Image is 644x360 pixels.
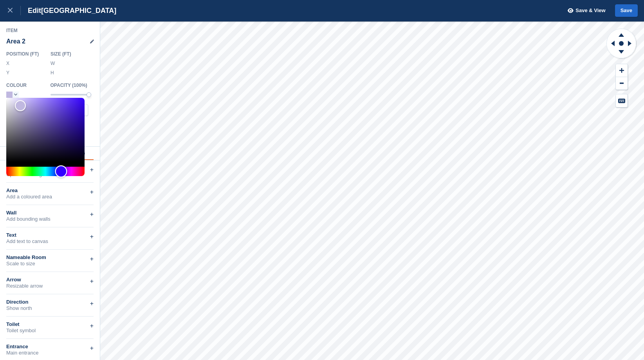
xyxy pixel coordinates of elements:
[6,317,94,339] div: ToiletToilet symbol+
[21,6,116,15] div: Edit [GEOGRAPHIC_DATA]
[6,70,10,76] label: Y
[51,60,54,67] label: W
[6,183,94,205] div: AreaAdd a coloured area+
[6,232,94,238] div: Text
[6,34,94,49] div: Area 2
[6,210,94,216] div: Wall
[6,60,10,67] label: X
[6,27,94,34] div: Item
[6,305,94,311] div: Show north
[616,64,628,77] button: Zoom In
[6,350,94,356] div: Main entrance
[90,187,94,197] div: +
[615,4,638,17] button: Save
[90,344,94,353] div: +
[6,98,85,162] div: Color
[6,167,85,176] div: Hue
[616,94,628,107] button: Keyboard Shortcuts
[6,294,94,317] div: DirectionShow north+
[90,277,94,286] div: +
[563,4,606,17] button: Save & View
[6,272,94,294] div: ArrowResizable arrow+
[51,82,94,88] div: Opacity ( 100 %)
[6,277,94,283] div: Arrow
[6,328,94,334] div: Toilet symbol
[90,165,94,175] div: +
[616,77,628,90] button: Zoom Out
[6,51,44,57] div: Position ( FT )
[51,70,54,76] label: H
[6,321,94,328] div: Toilet
[6,194,94,200] div: Add a coloured area
[90,321,94,331] div: +
[90,210,94,219] div: +
[6,283,94,289] div: Resizable arrow
[51,51,85,57] div: Size ( FT )
[6,250,94,272] div: Nameable RoomScale to size+
[6,238,94,245] div: Add text to canvas
[90,299,94,308] div: +
[90,254,94,264] div: +
[6,299,94,305] div: Direction
[6,227,94,250] div: TextAdd text to canvas+
[6,187,94,194] div: Area
[6,344,94,350] div: Entrance
[90,232,94,241] div: +
[6,254,94,261] div: Nameable Room
[6,205,94,227] div: WallAdd bounding walls+
[6,261,94,267] div: Scale to size
[575,7,605,14] span: Save & View
[6,216,94,222] div: Add bounding walls
[6,82,44,88] div: Colour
